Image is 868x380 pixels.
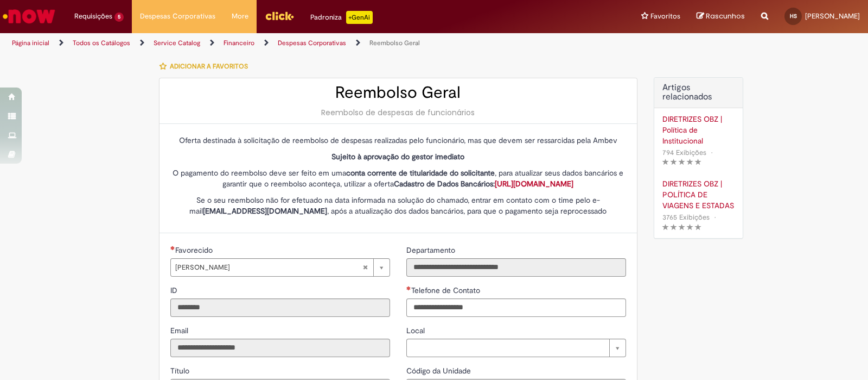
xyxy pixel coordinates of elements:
[662,148,706,157] span: 794 Exibições
[662,114,735,146] a: DIRETRIZES OBZ | Política de Institucional
[170,298,390,317] input: ID
[114,13,124,22] span: 5
[406,298,626,317] input: Telefone de Contato
[706,11,745,21] span: Rascunhos
[278,39,346,47] a: Despesas Corporativas
[1,5,57,27] img: ServiceNow
[154,39,200,47] a: Service Catalog
[406,258,626,277] input: Departamento
[406,339,626,357] a: Limpar campo Local
[346,11,373,24] p: +GenAi
[709,145,715,160] span: •
[310,11,373,24] div: Padroniza
[662,213,710,222] span: 3765 Exibições
[406,366,473,376] span: Somente leitura - Código da Unidade
[406,286,411,290] span: Obrigatório Preenchido
[170,365,192,376] label: Somente leitura - Título
[346,168,495,178] strong: conta corrente de titularidade do solicitante
[170,246,175,250] span: Obrigatório Preenchido
[331,152,464,161] strong: Sujeito à aprovação do gestor imediato
[8,33,571,53] ul: Trilhas de página
[170,366,192,376] span: Somente leitura - Título
[170,285,180,296] label: Somente leitura - ID
[394,179,573,189] strong: Cadastro de Dados Bancários:
[170,84,626,102] h2: Reembolso Geral
[170,285,180,295] span: Somente leitura - ID
[805,11,860,21] span: [PERSON_NAME]
[203,206,327,216] strong: [EMAIL_ADDRESS][DOMAIN_NAME]
[140,11,215,22] span: Despesas Corporativas
[224,39,254,47] a: Financeiro
[170,326,190,335] span: Somente leitura - Email
[406,245,457,256] label: Somente leitura - Departamento
[357,259,373,276] abbr: Limpar campo Favorecido
[170,339,390,357] input: Email
[662,83,735,102] h3: Artigos relacionados
[406,365,473,376] label: Somente leitura - Código da Unidade
[411,285,482,295] span: Telefone de Contato
[170,325,190,336] label: Somente leitura - Email
[170,135,626,146] p: Oferta destinada à solicitação de reembolso de despesas realizadas pelo funcionário, mas que deve...
[73,39,130,47] a: Todos os Catálogos
[170,167,626,189] p: O pagamento do reembolso deve ser feito em uma , para atualizar seus dados bancários e garantir q...
[232,11,248,22] span: More
[159,55,254,78] button: Adicionar a Favoritos
[12,39,49,47] a: Página inicial
[369,39,420,47] a: Reembolso Geral
[650,11,680,22] span: Favoritos
[406,326,427,335] span: Local
[790,13,797,20] span: HS
[170,62,248,71] span: Adicionar a Favoritos
[265,8,294,24] img: click_logo_yellow_360x200.png
[170,107,626,118] div: Reembolso de despesas de funcionários
[175,259,362,276] span: [PERSON_NAME]
[697,11,745,22] a: Rascunhos
[170,195,626,216] p: Se o seu reembolso não for efetuado na data informada na solução do chamado, entrar em contato co...
[175,245,215,255] span: Necessários - Favorecido
[170,258,390,277] a: [PERSON_NAME]Limpar campo Favorecido
[662,178,735,211] a: DIRETRIZES OBZ | POLÍTICA DE VIAGENS E ESTADAS
[495,179,573,189] a: [URL][DOMAIN_NAME]
[712,210,718,225] span: •
[406,245,457,255] span: Somente leitura - Departamento
[74,11,112,22] span: Requisições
